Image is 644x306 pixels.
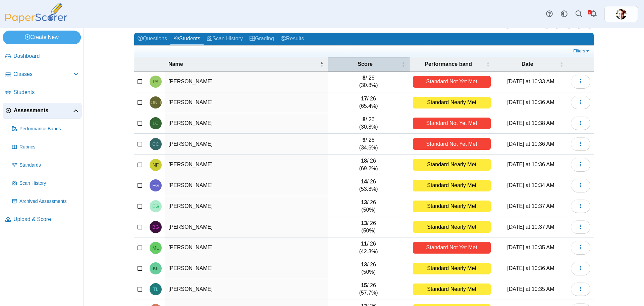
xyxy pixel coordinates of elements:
[413,221,491,233] div: Standard Nearly Met
[413,138,491,150] div: Standard Not Yet Met
[507,203,554,209] time: Aug 28, 2025 at 10:37 AM
[3,85,82,101] a: Students
[507,141,554,147] time: Aug 28, 2025 at 10:36 AM
[165,279,328,300] td: [PERSON_NAME]
[507,162,554,167] time: Aug 28, 2025 at 10:36 AM
[3,31,81,44] a: Create New
[616,9,627,19] span: Peter Erbland
[170,33,204,45] a: Students
[134,33,170,45] a: Questions
[328,92,410,113] td: / 26 (65.4%)
[413,180,491,191] div: Standard Nearly Met
[361,200,367,205] b: 13
[413,76,491,88] div: Standard Not Yet Met
[507,120,554,126] time: Aug 28, 2025 at 10:38 AM
[9,139,82,155] a: Rubrics
[13,216,79,223] span: Upload & Score
[168,61,183,67] span: Name
[9,121,82,137] a: Performance Bands
[328,196,410,217] td: / 26 (50%)
[3,212,82,228] a: Upload & Score
[507,224,554,230] time: Aug 28, 2025 at 10:37 AM
[363,75,366,81] b: 8
[328,237,410,258] td: / 26 (42.3%)
[165,155,328,175] td: [PERSON_NAME]
[165,217,328,238] td: [PERSON_NAME]
[165,175,328,196] td: [PERSON_NAME]
[616,9,627,19] img: ps.1TMz155yTUve2V4S
[425,61,472,67] span: Performance band
[328,258,410,279] td: / 26 (50%)
[320,57,324,71] span: Name : Activate to invert sorting
[328,134,410,155] td: / 26 (34.6%)
[486,57,490,71] span: Performance band : Activate to sort
[165,113,328,134] td: [PERSON_NAME]
[413,97,491,108] div: Standard Nearly Met
[328,175,410,196] td: / 26 (53.8%)
[507,286,554,292] time: Aug 28, 2025 at 10:35 AM
[361,220,367,226] b: 13
[507,182,554,188] time: Aug 28, 2025 at 10:34 AM
[165,92,328,113] td: [PERSON_NAME]
[246,33,277,45] a: Grading
[328,72,410,92] td: / 26 (30.8%)
[401,57,406,71] span: Score : Activate to sort
[9,175,82,191] a: Scan History
[559,57,563,71] span: Date : Activate to sort
[165,72,328,92] td: [PERSON_NAME]
[9,157,82,173] a: Standards
[13,52,79,60] span: Dashboard
[413,118,491,129] div: Standard Not Yet Met
[136,100,175,105] span: Justin Assarian
[165,237,328,258] td: [PERSON_NAME]
[165,134,328,155] td: [PERSON_NAME]
[572,48,592,54] a: Filters
[361,158,367,164] b: 18
[363,137,366,143] b: 9
[13,89,79,96] span: Students
[153,266,158,271] span: Kyle Leite-Amaral
[204,33,246,45] a: Scan History
[19,162,79,169] span: Standards
[361,262,367,267] b: 13
[507,79,554,84] time: Aug 28, 2025 at 10:33 AM
[522,61,533,67] span: Date
[9,193,82,210] a: Archived Assessments
[13,71,73,78] span: Classes
[19,180,79,187] span: Scan History
[413,242,491,254] div: Standard Not Yet Met
[153,287,158,292] span: Timothy Lipatov
[152,225,159,229] span: Benjamin Goldvasser
[328,155,410,175] td: / 26 (69.2%)
[152,246,159,250] span: Maxwell Lassoff
[328,279,410,300] td: / 26 (57.7%)
[507,99,554,105] time: Aug 28, 2025 at 10:36 AM
[413,159,491,171] div: Standard Nearly Met
[19,144,79,150] span: Rubrics
[19,198,79,205] span: Archived Assessments
[165,196,328,217] td: [PERSON_NAME]
[14,107,73,114] span: Assessments
[507,265,554,271] time: Aug 28, 2025 at 10:36 AM
[153,79,159,84] span: Peter Abramov
[361,96,367,101] b: 17
[153,121,159,126] span: Lucas Casagrande
[413,283,491,295] div: Standard Nearly Met
[363,117,366,122] b: 8
[361,241,367,247] b: 11
[361,282,367,288] b: 15
[328,217,410,238] td: / 26 (50%)
[3,48,82,64] a: Dashboard
[507,245,554,250] time: Aug 28, 2025 at 10:35 AM
[604,6,638,22] a: ps.1TMz155yTUve2V4S
[152,204,159,209] span: Elijah Ginzburg
[152,183,159,188] span: Felix Garriepy
[277,33,307,45] a: Results
[19,126,79,132] span: Performance Bands
[3,3,70,23] img: PaperScorer
[413,263,491,274] div: Standard Nearly Met
[153,163,159,167] span: Nicholas Fernandes
[586,7,601,21] a: Alerts
[165,258,328,279] td: [PERSON_NAME]
[413,201,491,212] div: Standard Nearly Met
